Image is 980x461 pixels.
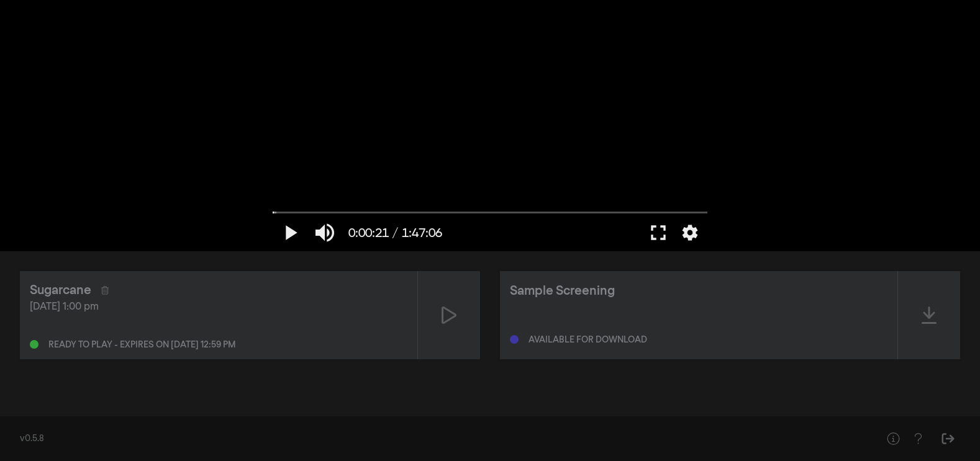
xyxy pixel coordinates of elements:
[529,336,647,344] div: Available for download
[905,426,930,451] button: Help
[342,214,448,251] button: 0:00:21 / 1:47:06
[641,214,676,251] button: Full screen
[30,300,407,315] div: [DATE] 1:00 pm
[273,214,307,251] button: Play
[676,214,704,251] button: More settings
[935,426,960,451] button: Sign Out
[30,281,91,300] div: Sugarcane
[881,426,905,451] button: Help
[20,432,856,445] div: v0.5.8
[48,341,235,349] div: Ready to play - expires on [DATE] 12:59 pm
[510,282,615,300] div: Sample Screening
[307,214,342,251] button: Mute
